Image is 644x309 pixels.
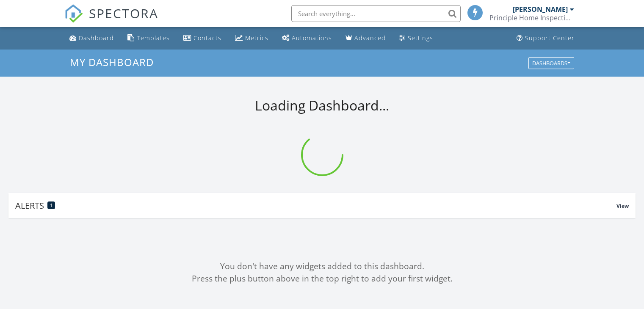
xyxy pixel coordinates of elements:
[279,30,335,46] a: Automations (Basic)
[342,30,389,46] a: Advanced
[616,202,629,210] span: View
[66,30,117,46] a: Dashboard
[193,34,221,42] div: Contacts
[525,34,575,42] div: Support Center
[396,30,437,46] a: Settings
[124,30,173,46] a: Templates
[291,5,461,22] input: Search everything...
[408,34,433,42] div: Settings
[50,202,53,208] span: 1
[232,30,272,46] a: Metrics
[513,5,568,14] div: [PERSON_NAME]
[64,11,158,29] a: SPECTORA
[180,30,225,46] a: Contacts
[8,260,636,273] div: You don't have any widgets added to this dashboard.
[64,4,83,23] img: The Best Home Inspection Software - Spectora
[532,60,570,66] div: Dashboards
[79,34,114,42] div: Dashboard
[15,200,616,211] div: Alerts
[292,34,332,42] div: Automations
[70,55,154,69] span: My Dashboard
[513,30,578,46] a: Support Center
[489,14,574,22] div: Principle Home Inspections, LLC.
[245,34,268,42] div: Metrics
[354,34,386,42] div: Advanced
[89,4,158,22] span: SPECTORA
[137,34,170,42] div: Templates
[528,57,574,69] button: Dashboards
[8,273,636,285] div: Press the plus button above in the top right to add your first widget.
